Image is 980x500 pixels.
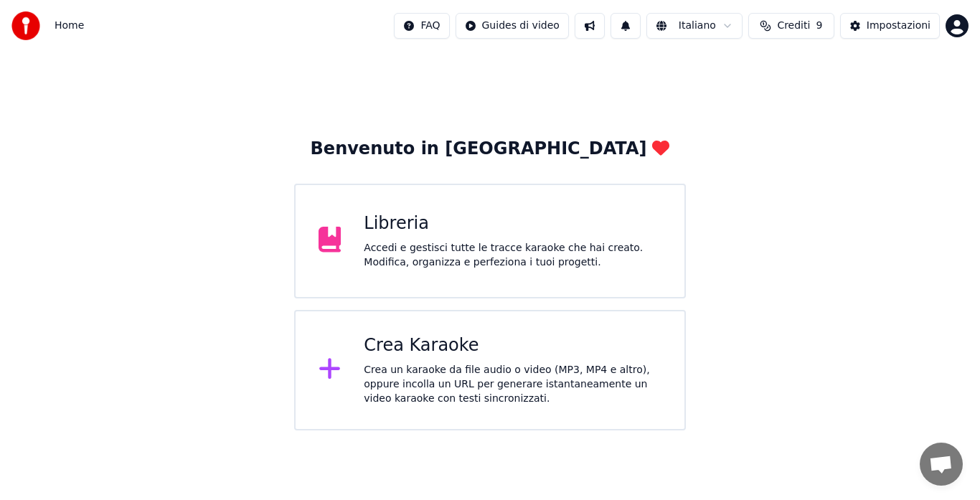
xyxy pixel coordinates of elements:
[364,334,661,357] div: Crea Karaoke
[11,11,40,40] img: youka
[840,13,940,39] button: Impostazioni
[364,212,661,235] div: Libreria
[364,363,661,406] div: Crea un karaoke da file audio o video (MP3, MP4 e altro), oppure incolla un URL per generare ista...
[55,19,84,33] nav: breadcrumb
[777,19,810,33] span: Crediti
[394,13,449,39] button: FAQ
[867,19,930,33] div: Impostazioni
[55,19,84,33] span: Home
[748,13,834,39] button: Crediti9
[364,241,661,270] div: Accedi e gestisci tutte le tracce karaoke che hai creato. Modifica, organizza e perfeziona i tuoi...
[311,138,670,161] div: Benvenuto in [GEOGRAPHIC_DATA]
[920,443,963,486] div: Aprire la chat
[816,19,822,33] span: 9
[456,13,569,39] button: Guides di video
